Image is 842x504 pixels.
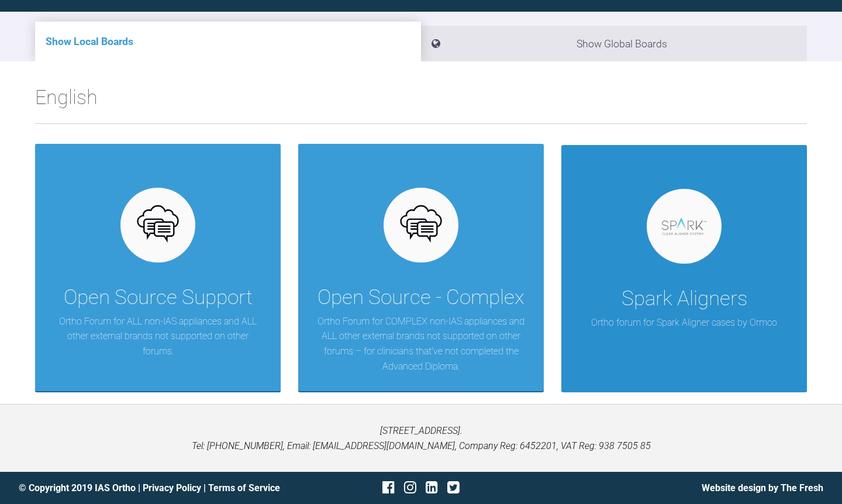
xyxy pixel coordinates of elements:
a: Terms of Service [208,482,280,493]
li: Show Global Boards [421,26,807,61]
div: Open Source Support [64,281,253,314]
img: opensource.6e495855.svg [399,202,444,247]
div: © Copyright 2019 IAS Ortho | | [19,481,287,496]
h2: English [35,81,807,123]
a: Website design by The Fresh [702,482,823,493]
div: Open Source - Complex [318,281,524,314]
p: Ortho forum for Spark Aligner cases by Ormco [591,315,777,330]
p: Ortho Forum for COMPLEX non-IAS appliances and ALL other external brands not supported on other f... [316,314,526,374]
div: Spark Aligners [622,282,747,315]
a: Spark AlignersOrtho forum for Spark Aligner cases by Ormco [561,144,807,391]
a: Privacy Policy [143,482,201,493]
img: opensource.6e495855.svg [136,202,181,247]
li: Show Local Boards [35,22,421,61]
a: Open Source SupportOrtho Forum for ALL non-IAS appliances and ALL other external brands not suppo... [35,144,281,391]
a: Open Source - ComplexOrtho Forum for COMPLEX non-IAS appliances and ALL other external brands not... [298,144,544,391]
p: Ortho Forum for ALL non-IAS appliances and ALL other external brands not supported on other forums. [53,314,263,359]
p: [STREET_ADDRESS]. Tel: [PHONE_NUMBER], Email: [EMAIL_ADDRESS][DOMAIN_NAME], Company Reg: 6452201,... [19,423,823,453]
img: spark.ce82febc.svg [662,218,707,235]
